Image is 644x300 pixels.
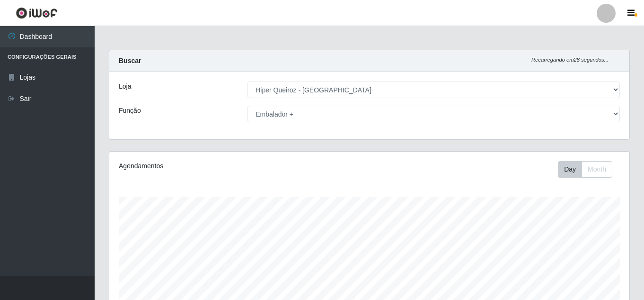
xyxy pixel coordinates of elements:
[582,161,612,178] button: Month
[16,7,58,19] img: CoreUI Logo
[558,161,620,178] div: Toolbar with button groups
[531,57,609,63] i: Recarregando em 28 segundos...
[558,161,582,178] button: Day
[119,106,141,116] label: Função
[119,82,131,91] label: Loja
[119,161,319,171] div: Agendamentos
[119,57,141,64] strong: Buscar
[558,161,612,178] div: First group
